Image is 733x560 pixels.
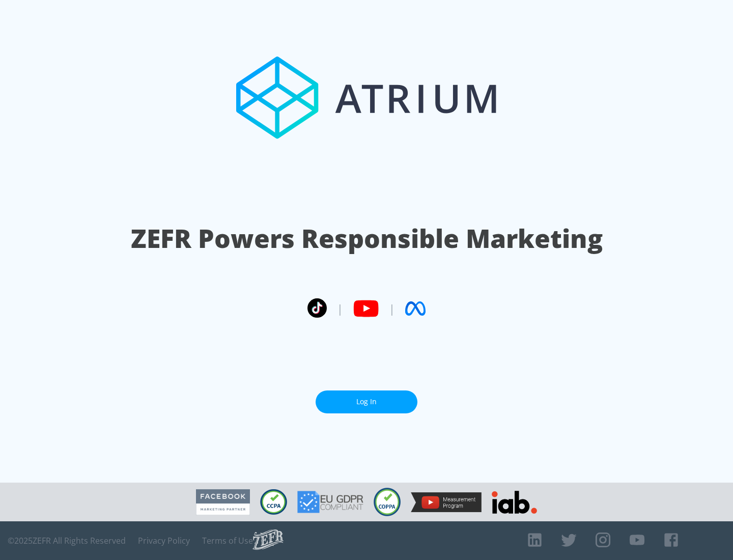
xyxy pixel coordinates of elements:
span: | [389,301,395,316]
span: © 2025 ZEFR All Rights Reserved [8,536,126,546]
img: GDPR Compliant [297,491,363,513]
a: Terms of Use [202,536,253,546]
img: Facebook Marketing Partner [196,489,250,515]
img: CCPA Compliant [260,489,287,515]
img: IAB [492,491,537,514]
a: Log In [316,390,417,413]
img: COPPA Compliant [374,488,401,516]
h1: ZEFR Powers Responsible Marketing [131,221,603,256]
a: Privacy Policy [138,536,190,546]
span: | [337,301,343,316]
img: YouTube Measurement Program [411,492,482,512]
